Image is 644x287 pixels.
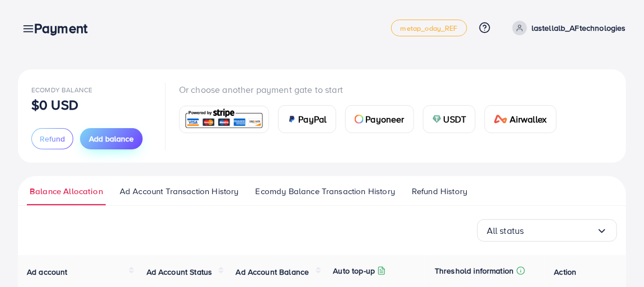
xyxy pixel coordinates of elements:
span: Ad Account Balance [236,266,309,277]
span: Refund History [412,185,467,197]
span: Balance Allocation [30,185,103,197]
a: cardPayoneer [345,105,414,133]
p: lastellalb_AFtechnologies [532,21,626,35]
span: Ad Account Status [147,266,213,277]
p: Threshold information [435,264,514,277]
span: Ecomdy Balance [31,85,92,95]
a: metap_oday_REF [391,20,467,36]
p: Or choose another payment gate to start [179,83,566,96]
a: card [179,106,269,133]
span: USDT [444,112,467,126]
a: cardUSDT [423,105,476,133]
span: Ad account [27,266,68,277]
span: Refund [40,133,65,144]
span: Airwallex [510,112,547,126]
a: cardPayPal [278,105,336,133]
button: Add balance [80,128,143,149]
a: lastellalb_AFtechnologies [508,21,626,35]
span: All status [487,222,524,239]
p: Auto top-up [333,264,375,277]
input: Search for option [524,222,596,239]
span: Action [554,266,577,277]
img: card [433,115,441,124]
img: card [288,115,297,124]
span: Ad Account Transaction History [120,185,239,197]
span: metap_oday_REF [401,25,458,32]
div: Search for option [477,219,617,242]
span: Ecomdy Balance Transaction History [256,185,395,197]
img: card [183,107,265,131]
h3: Payment [34,20,96,36]
iframe: Chat [596,237,636,279]
span: Payoneer [366,112,405,126]
span: Add balance [89,133,134,144]
span: PayPal [299,112,327,126]
p: $0 USD [31,98,78,111]
button: Refund [31,128,73,149]
img: card [494,115,507,124]
a: cardAirwallex [485,105,556,133]
img: card [355,115,364,124]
